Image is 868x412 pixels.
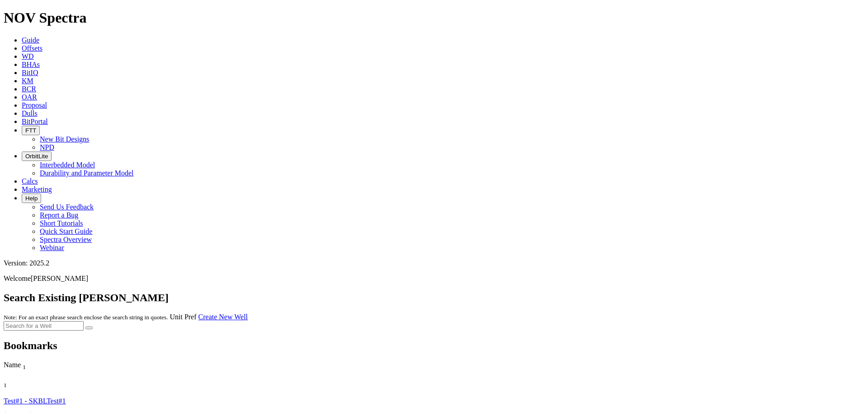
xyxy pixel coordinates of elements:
[4,389,49,397] div: Column Menu
[22,52,34,60] a: WD
[4,321,84,331] input: Search for a Well
[4,382,7,388] sub: 1
[4,397,66,405] a: Test#1 - SKBLTest#1
[40,244,64,251] a: Webinar
[25,195,38,202] span: Help
[4,292,864,304] h2: Search Existing [PERSON_NAME]
[25,153,48,160] span: OrbitLite
[4,379,49,397] div: Sort None
[40,227,92,235] a: Quick Start Guide
[31,275,88,282] span: [PERSON_NAME]
[22,44,42,52] a: Offsets
[40,219,83,227] a: Short Tutorials
[22,118,48,125] a: BitPortal
[22,85,36,93] a: BCR
[4,379,7,387] span: Sort None
[40,143,54,151] a: NPD
[22,36,39,44] a: Guide
[22,61,40,68] a: BHAs
[4,340,864,352] h2: Bookmarks
[4,314,168,321] small: Note: For an exact phrase search enclose the search string in quotes.
[40,135,89,143] a: New Bit Designs
[198,313,248,321] a: Create New Well
[4,361,21,369] span: Name
[4,259,864,267] div: Version: 2025.2
[22,126,40,135] button: FTT
[22,69,38,76] a: BitIQ
[40,169,134,177] a: Durability and Parameter Model
[170,313,196,321] a: Unit Pref
[4,361,804,379] div: Sort None
[40,203,94,211] a: Send Us Feedback
[22,177,38,185] a: Calcs
[4,371,804,379] div: Column Menu
[4,361,804,371] div: Name Sort None
[22,194,41,203] button: Help
[25,127,36,134] span: FTT
[22,77,33,85] a: KM
[23,364,26,370] sub: 1
[4,9,864,26] h1: NOV Spectra
[22,93,37,101] a: OAR
[23,361,26,369] span: Sort None
[40,236,92,243] a: Spectra Overview
[22,109,38,117] a: Dulls
[4,275,864,283] p: Welcome
[4,379,49,389] div: Sort None
[22,101,47,109] a: Proposal
[22,152,52,161] button: OrbitLite
[40,161,95,169] a: Interbedded Model
[40,211,78,219] a: Report a Bug
[22,185,52,193] a: Marketing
